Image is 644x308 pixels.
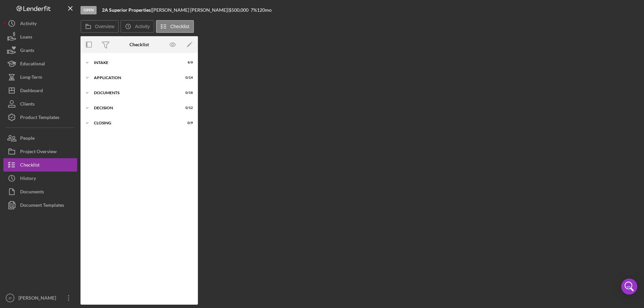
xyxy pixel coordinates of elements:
[20,111,59,126] div: Product Templates
[181,121,193,125] div: 0 / 9
[156,20,194,33] button: Checklist
[181,91,193,95] div: 0 / 18
[3,97,77,111] button: Clients
[3,70,77,84] button: Long-Term
[20,30,32,45] div: Loans
[181,61,193,65] div: 9 / 9
[80,6,97,14] div: Open
[3,291,77,305] button: JF[PERSON_NAME]
[8,296,12,300] text: JF
[20,145,57,160] div: Project Overview
[20,172,36,187] div: History
[135,24,150,29] label: Activity
[20,44,34,59] div: Grants
[3,57,77,70] button: Educational
[94,91,176,95] div: Documents
[20,97,35,112] div: Clients
[181,76,193,80] div: 0 / 14
[3,185,77,198] button: Documents
[621,279,637,295] div: Open Intercom Messenger
[20,198,64,213] div: Document Templates
[3,172,77,185] button: History
[3,84,77,97] button: Dashboard
[3,17,77,30] button: Activity
[229,7,249,13] span: $500,000
[3,111,77,124] button: Product Templates
[20,84,43,99] div: Dashboard
[257,7,272,13] div: 120 mo
[20,158,40,173] div: Checklist
[94,121,176,125] div: Closing
[95,24,114,29] label: Overview
[20,131,35,146] div: People
[3,131,77,145] button: People
[17,291,60,306] div: [PERSON_NAME]
[129,42,149,47] div: Checklist
[3,158,77,172] button: Checklist
[181,106,193,110] div: 0 / 12
[80,20,119,33] button: Overview
[20,70,42,85] div: Long-Term
[20,17,37,32] div: Activity
[251,7,257,13] div: 7 %
[20,57,45,72] div: Educational
[20,185,44,200] div: Documents
[94,106,176,110] div: Decision
[170,24,190,29] label: Checklist
[102,7,152,13] div: |
[152,7,229,13] div: [PERSON_NAME] [PERSON_NAME] |
[120,20,154,33] button: Activity
[94,61,176,65] div: Intake
[3,44,77,57] button: Grants
[3,145,77,158] button: Project Overview
[3,198,77,212] button: Document Templates
[94,76,176,80] div: Application
[102,7,151,13] b: 2A Superior Properties
[3,30,77,44] button: Loans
